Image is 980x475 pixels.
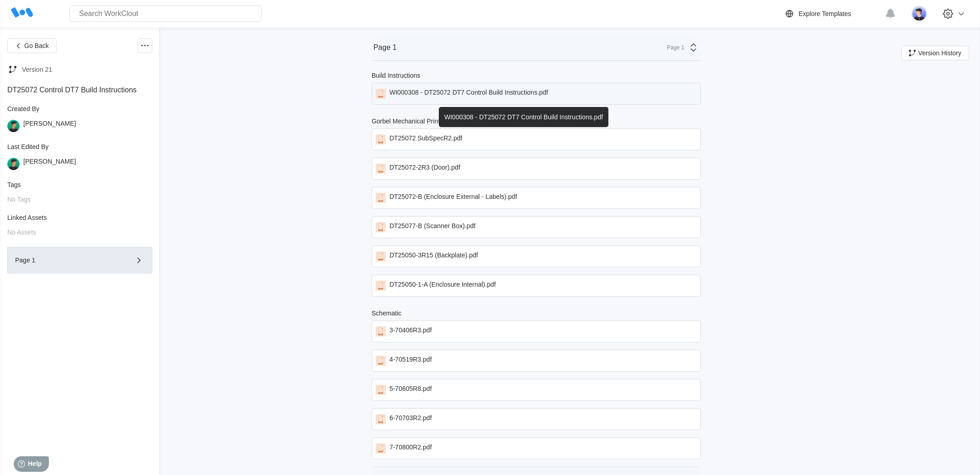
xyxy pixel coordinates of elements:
[799,10,851,17] div: Explore Templates
[389,193,517,203] div: DT25072-B (Enclosure External - Labels).pdf
[7,229,152,236] div: No Assets
[389,251,478,262] div: DT25050-3R15 (Backplate).pdf
[389,443,432,454] div: 7-70800R2.pdf
[7,247,152,273] button: Page 1
[389,326,432,336] div: 3-70406R3.pdf
[389,356,432,366] div: 4-70519R3.pdf
[784,8,880,19] a: Explore Templates
[7,214,152,221] div: Linked Assets
[389,164,460,174] div: DT25072-2R3 (Door).pdf
[24,43,49,49] span: Go Back
[7,105,152,112] div: Created By
[661,44,684,51] div: Page 1
[7,143,152,150] div: Last Edited By
[7,86,152,94] div: DT25072 Control DT7 Build Instructions
[389,385,432,395] div: 5-70605R8.pdf
[23,158,76,170] div: [PERSON_NAME]
[22,66,52,73] div: Version 21
[389,414,432,424] div: 6-70703R2.pdf
[7,196,152,203] div: No Tags
[911,6,927,21] img: user-5.png
[901,46,969,60] button: Version History
[389,134,463,144] div: DT25072 SubSpecR2.pdf
[7,120,20,132] img: user.png
[7,158,20,170] img: user.png
[7,181,152,188] div: Tags
[69,5,261,22] input: Search WorkClout
[389,89,548,99] div: WI000308 - DT25072 DT7 Control Build Instructions.pdf
[373,43,397,52] div: Page 1
[23,120,76,132] div: [PERSON_NAME]
[372,310,401,317] div: Schematic
[918,50,961,56] span: Version History
[372,117,443,125] div: Gorbel Mechanical Prints
[372,72,421,79] div: Build Instructions
[389,281,496,291] div: DT25050-1-A (Enclosure Internal).pdf
[389,222,475,232] div: DT25077-B (Scanner Box).pdf
[15,257,118,263] div: Page 1
[439,107,608,127] div: WI000308 - DT25072 DT7 Control Build Instructions.pdf
[7,38,57,53] button: Go Back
